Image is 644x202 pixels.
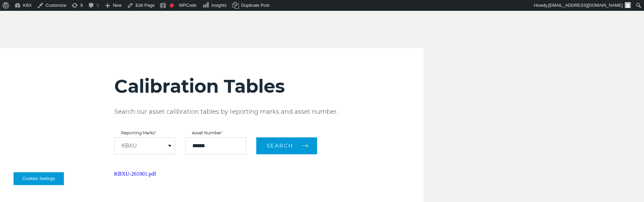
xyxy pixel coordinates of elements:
span: Search [267,142,293,149]
span: Insights [211,3,226,8]
a: KBXU [121,143,137,149]
label: Reporting Marks [114,131,175,135]
div: Focus keyphrase not set [170,3,174,7]
label: Asset Number [185,131,246,135]
p: Search our asset calibration tables by reporting marks and asset number. [114,108,424,116]
a: KBXU-261001.pdf [114,171,156,177]
span: [EMAIL_ADDRESS][DOMAIN_NAME] [548,3,623,8]
button: Cookies Settings [14,172,64,185]
h2: Calibration Tables [114,75,424,97]
button: Search arrow arrow [256,137,317,154]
